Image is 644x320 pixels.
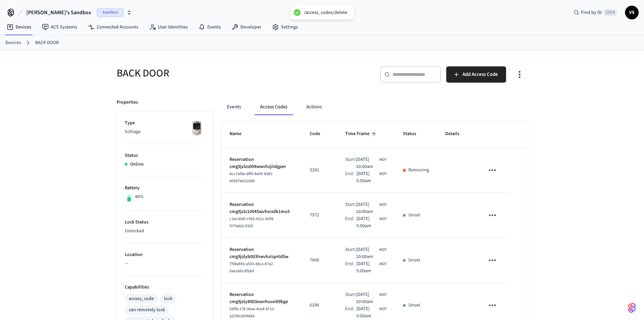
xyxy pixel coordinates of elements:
span: VS [626,6,638,19]
button: Access Codes [255,99,293,115]
p: 48% [135,193,144,200]
span: [PERSON_NAME]'s Sandbox [26,8,91,17]
span: [DATE] 10:00am [356,156,378,170]
p: Removing [408,167,429,174]
p: Unset [408,257,420,264]
span: MDT [379,202,387,208]
span: [DATE] 10:00am [356,246,378,260]
div: Start: [345,156,356,170]
span: Time Frame [345,129,378,139]
p: Reservation cmg9jzlzs004wwvhsjiidgper [230,156,293,170]
button: Actions [301,99,327,115]
span: Sandbox [97,8,124,17]
p: Unlocked [125,228,205,235]
p: Unset [408,302,420,309]
div: End: [345,170,357,185]
a: BACK DOOR [35,39,59,46]
div: End: [345,215,357,230]
button: Add Access Code [446,66,506,83]
span: [DATE] 5:00am [356,305,378,320]
div: America/Edmonton [356,291,387,305]
span: MDT [379,306,387,312]
span: [DATE] 10:00am [356,201,378,215]
div: America/Edmonton [356,215,387,230]
div: can remotely lock [129,306,165,314]
p: — [125,260,205,267]
button: VS [625,6,639,19]
span: 8cc7af8e-8ff9-4ed9-8381-60597eb21d89 [230,171,273,184]
div: access_code [129,295,154,302]
p: Online [130,161,144,168]
span: [DATE] 5:00am [356,215,378,230]
span: MDT [379,171,387,177]
div: America/Edmonton [356,305,387,320]
p: Battery [125,185,205,192]
p: Capabilities [125,284,205,291]
a: ACS Systems [37,21,82,33]
span: MDT [379,292,387,298]
div: lock [164,295,172,302]
span: MDT [379,216,387,222]
div: Start: [345,201,356,215]
span: MDT [379,157,387,163]
span: Code [310,129,329,139]
span: MDT [379,247,387,253]
button: Events [221,99,246,115]
span: Ctrl K [604,9,617,16]
div: America/Edmonton [356,246,387,260]
span: [DATE] 10:00am [356,291,378,305]
img: Schlage Sense Smart Deadbolt with Camelot Trim, Front [188,120,205,136]
a: Devices [1,21,37,33]
h5: BACK DOOR [117,66,318,80]
span: Details [445,129,468,139]
span: 7f98af43-a503-48ca-87a2-0ae160cdfb6d [230,261,274,274]
p: 6196 [310,302,329,309]
p: Reservation cmg9jzly8003ewvhsxei89bge [230,291,293,305]
div: Start: [345,291,356,305]
span: Status [403,129,425,139]
p: Location [125,251,205,258]
span: Name [230,129,250,139]
p: Schlage [125,128,205,135]
div: ant example [221,99,528,115]
a: Devices [5,39,21,46]
div: America/Edmonton [356,201,387,215]
a: Settings [267,21,303,33]
span: [DATE] 5:00am [356,260,378,275]
p: Lock Status [125,219,205,226]
span: Find by ID [581,9,602,16]
a: User Identities [144,21,193,33]
span: Add Access Code [462,70,498,79]
span: 5df9c178-36aa-4ce4-8712-a220b2d04664 [230,306,275,319]
p: Reservation cmg9jzlz10045wvhsrzdk1mu5 [230,201,293,215]
div: Find by IDCtrl K [568,6,622,19]
p: Status [125,152,205,159]
a: Connected Accounts [82,21,144,33]
p: Properties [117,99,138,106]
span: c1ec30ef-c593-4511-b5f8-f279a62c0305 [230,216,275,229]
div: America/Edmonton [356,156,387,170]
img: SeamLogoGradient.69752ec5.svg [628,302,636,313]
p: 3281 [310,167,329,174]
p: 7600 [310,257,329,264]
span: MDT [379,261,387,267]
p: Unset [408,212,420,219]
p: 7572 [310,212,329,219]
div: Start: [345,246,356,260]
span: [DATE] 5:00am [356,170,378,185]
div: America/Edmonton [356,170,387,185]
a: Events [193,21,226,33]
div: /access_codes/delete [304,9,347,16]
div: America/Edmonton [356,260,387,275]
div: End: [345,305,357,320]
p: Reservation cmg9jzlyb003hwvhsisprtd5w [230,246,293,260]
p: Type [125,120,205,127]
a: Developer [226,21,267,33]
div: End: [345,260,357,275]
